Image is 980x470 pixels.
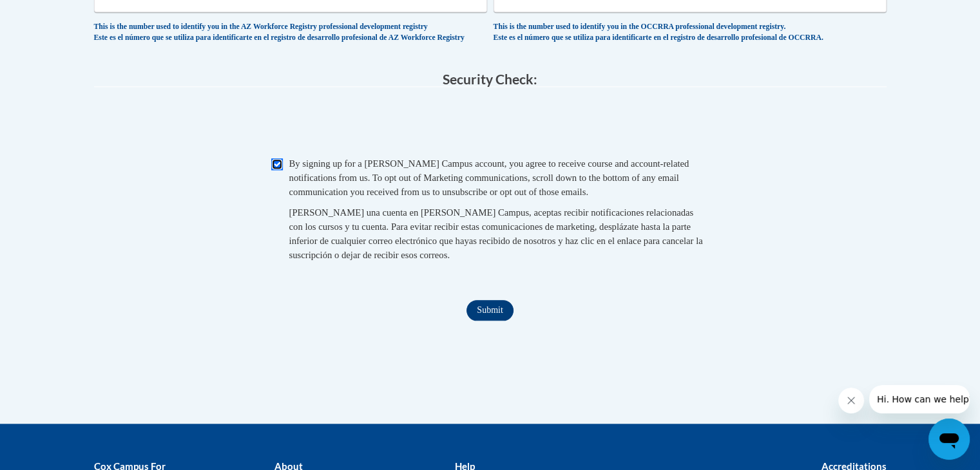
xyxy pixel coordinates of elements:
span: [PERSON_NAME] una cuenta en [PERSON_NAME] Campus, aceptas recibir notificaciones relacionadas con... [289,207,703,260]
span: Security Check: [443,71,537,87]
div: This is the number used to identify you in the AZ Workforce Registry professional development reg... [94,22,487,43]
span: Hi. How can we help? [8,9,104,19]
iframe: Message from company [869,385,970,413]
iframe: Button to launch messaging window [928,418,970,460]
div: This is the number used to identify you in the OCCRRA professional development registry. Este es ... [494,22,887,43]
input: Submit [466,300,513,321]
span: By signing up for a [PERSON_NAME] Campus account, you agree to receive course and account-related... [289,158,689,197]
iframe: Close message [838,388,864,413]
iframe: reCAPTCHA [392,100,588,150]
